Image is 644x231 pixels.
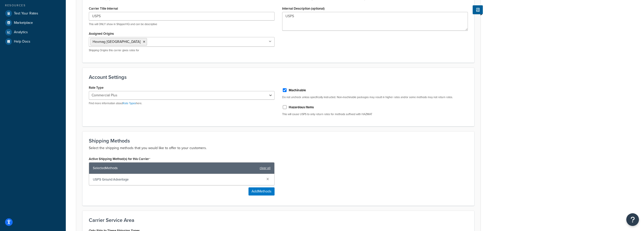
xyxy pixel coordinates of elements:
[282,112,468,116] p: This will cause USPS to only return rates for methods suffixed with HAZMAT
[89,7,118,10] label: Carrier Title Internal
[4,28,62,37] a: Analytics
[14,40,30,44] span: Help Docs
[248,187,275,196] button: AddMethods
[89,157,150,161] label: Active Shipping Method(s) for this Carrier
[4,18,62,27] a: Marketplace
[89,74,468,80] h3: Account Settings
[282,12,468,31] textarea: USPS
[89,86,103,90] label: Rate Type
[4,3,62,8] div: Resources
[473,5,483,14] button: Show Help Docs
[89,217,468,223] h3: Carrier Service Area
[93,165,257,172] span: Selected Methods
[93,176,262,183] span: USPS Ground Advantage
[14,11,38,16] span: Test Your Rates
[89,138,468,144] h3: Shipping Methods
[123,101,136,105] a: Rate Types
[89,101,275,105] p: Find more information about here.
[89,32,114,35] label: Assigned Origins
[89,145,468,151] p: Select the shipping methods that you would like to offer to your customers.
[289,105,314,110] label: Hazardous Items
[89,22,275,26] p: This will ONLY show in ShipperHQ and can be descriptive
[4,37,62,46] a: Help Docs
[14,21,33,25] span: Marketplace
[289,88,306,93] label: Machinable
[4,9,62,18] a: Test Your Rates
[626,213,639,226] button: Open Resource Center
[282,7,325,10] label: Internal Description (optional)
[260,165,271,172] a: clear all
[89,48,275,52] p: Shipping Origins this carrier gives rates for
[282,95,468,99] p: Do not uncheck unless specifically instructed. Non-machinable packages may result in higher rates...
[14,30,28,34] span: Analytics
[93,39,140,44] span: Hexmag [GEOGRAPHIC_DATA]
